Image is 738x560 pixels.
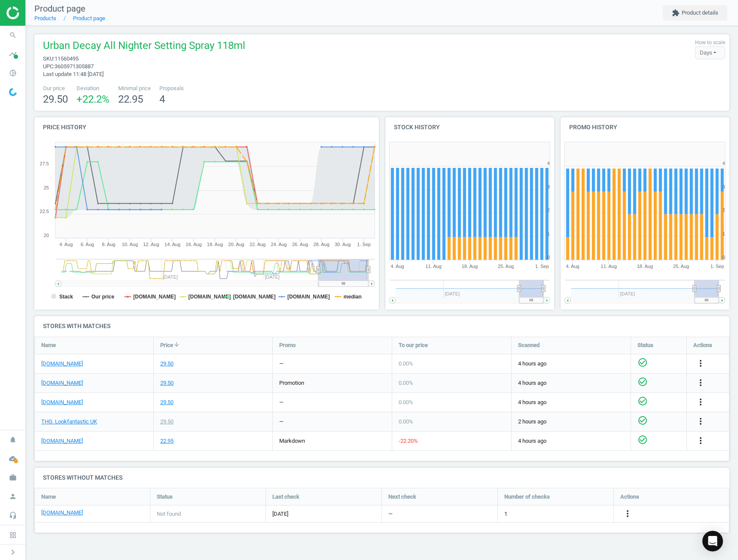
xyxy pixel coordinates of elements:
[695,397,706,408] button: more_vert
[637,341,653,349] span: Status
[41,379,83,387] a: [DOMAIN_NAME]
[41,493,56,501] span: Name
[695,358,706,369] button: more_vert
[41,509,83,517] a: [DOMAIN_NAME]
[91,294,115,300] tspan: Our price
[160,418,174,426] div: 29.50
[702,531,723,551] div: Open Intercom Messenger
[504,510,507,518] span: 1
[81,242,94,247] tspan: 6. Aug
[118,93,143,105] span: 22.95
[160,379,174,387] div: 29.50
[160,341,173,349] span: Price
[695,435,706,446] i: more_vert
[695,435,706,447] button: more_vert
[41,418,97,426] a: THG. Lookfantastic UK
[5,469,21,486] i: work
[40,209,49,214] text: 22.5
[43,85,68,92] span: Our price
[535,264,549,269] tspan: 1. Sep
[399,341,428,349] span: To our price
[693,341,712,349] span: Actions
[547,255,549,260] text: 0
[55,63,94,70] span: 3605971305887
[695,416,706,427] button: more_vert
[357,242,371,247] tspan: 1. Sep
[622,508,633,520] button: more_vert
[118,85,151,92] span: Minimal price
[399,418,413,425] span: 0.00 %
[601,264,616,269] tspan: 11. Aug
[637,396,648,406] i: check_circle_outline
[695,39,725,46] label: How to scale
[637,415,648,426] i: check_circle_outline
[279,418,284,426] div: —
[711,264,724,269] tspan: 1. Sep
[292,242,308,247] tspan: 26. Aug
[547,184,549,189] text: 3
[673,264,689,269] tspan: 25. Aug
[55,55,79,62] span: 11560495
[695,358,706,368] i: more_vert
[695,397,706,407] i: more_vert
[723,184,725,189] text: 3
[547,161,549,166] text: 4
[157,493,173,501] span: Status
[287,294,330,300] tspan: [DOMAIN_NAME]
[5,450,21,467] i: cloud_done
[5,488,21,505] i: person
[5,65,21,81] i: pie_chart_outlined
[5,46,21,62] i: timeline
[207,242,223,247] tspan: 18. Aug
[41,360,83,368] a: [DOMAIN_NAME]
[279,399,284,406] div: —
[43,39,245,55] span: Urban Decay All Nighter Setting Spray 118ml
[6,6,67,19] img: ajHJNr6hYgQAAAAASUVORK5CYII=
[390,264,404,269] tspan: 4. Aug
[34,15,56,21] a: Products
[399,360,413,367] span: 0.00 %
[399,399,413,405] span: 0.00 %
[547,231,549,236] text: 1
[723,207,725,213] text: 2
[399,380,413,386] span: 0.00 %
[518,341,540,349] span: Scanned
[695,416,706,426] i: more_vert
[637,377,648,387] i: check_circle_outline
[518,379,624,387] span: 4 hours ago
[228,242,244,247] tspan: 20. Aug
[279,380,304,386] span: promotion
[102,242,115,247] tspan: 8. Aug
[8,547,18,557] i: chevron_right
[43,55,55,62] span: sku :
[41,341,56,349] span: Name
[34,468,729,488] h4: Stores without matches
[566,264,579,269] tspan: 4. Aug
[34,316,729,336] h4: Stores with matches
[76,93,110,105] span: +22.2 %
[159,93,165,105] span: 4
[723,255,725,260] text: 0
[160,437,174,445] div: 22.95
[76,85,110,92] span: Deviation
[188,294,231,300] tspan: [DOMAIN_NAME]
[34,3,85,14] span: Product page
[173,341,180,348] i: arrow_downward
[314,242,329,247] tspan: 28. Aug
[160,360,174,368] div: 29.50
[518,418,624,426] span: 2 hours ago
[165,242,180,247] tspan: 14. Aug
[547,207,549,213] text: 2
[44,185,49,190] text: 25
[73,15,105,21] a: Product page
[41,437,83,445] a: [DOMAIN_NAME]
[43,93,68,105] span: 29.50
[695,377,706,388] i: more_vert
[518,360,624,368] span: 4 hours ago
[620,493,639,501] span: Actions
[723,161,725,166] text: 4
[2,547,24,558] button: chevron_right
[518,437,624,445] span: 4 hours ago
[695,377,706,389] button: more_vert
[504,493,550,501] span: Number of checks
